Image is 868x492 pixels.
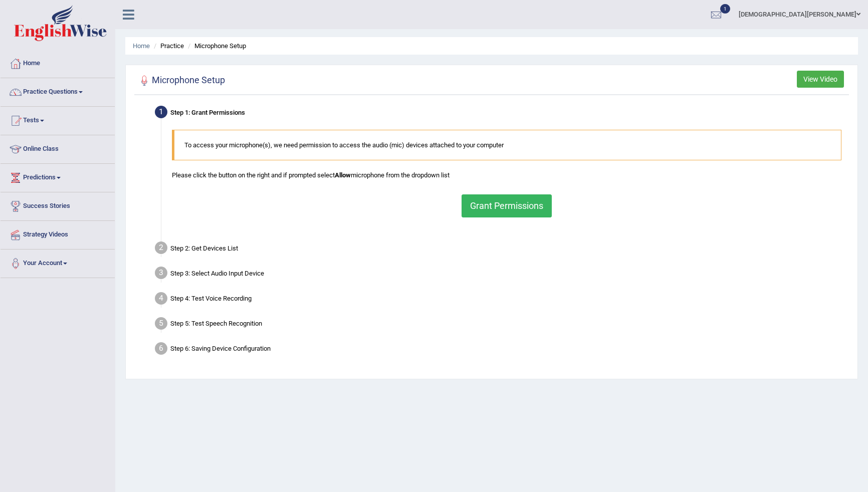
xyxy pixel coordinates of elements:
a: Practice Questions [1,78,115,103]
div: Step 6: Saving Device Configuration [150,339,853,361]
a: Online Class [1,135,115,160]
a: Your Account [1,250,115,275]
span: 1 [720,4,730,14]
button: View Video [797,71,844,88]
div: Step 2: Get Devices List [150,238,853,261]
p: Please click the button on the right and if prompted select microphone from the dropdown list [172,170,841,180]
a: Success Stories [1,192,115,217]
h2: Microphone Setup [137,73,225,88]
li: Microphone Setup [185,41,246,51]
li: Practice [151,41,184,51]
b: Allow [335,171,351,179]
p: To access your microphone(s), we need permission to access the audio (mic) devices attached to yo... [184,140,831,150]
a: Home [133,42,150,50]
div: Step 1: Grant Permissions [150,103,853,125]
div: Step 3: Select Audio Input Device [150,264,853,286]
a: Tests [1,107,115,132]
div: Step 4: Test Voice Recording [150,289,853,311]
a: Strategy Videos [1,221,115,246]
a: Home [1,50,115,75]
a: Predictions [1,164,115,189]
div: Step 5: Test Speech Recognition [150,314,853,336]
button: Grant Permissions [462,194,552,217]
